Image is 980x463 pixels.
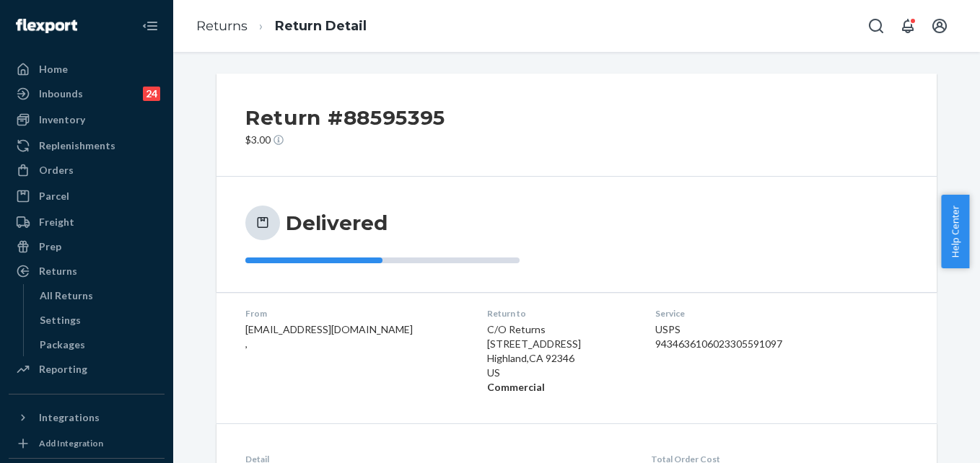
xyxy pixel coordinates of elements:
[487,307,632,319] dt: Return to
[245,307,464,319] dt: From
[9,211,165,234] a: Freight
[32,284,165,307] a: All Returns
[39,138,115,153] div: Replenishments
[39,264,77,278] div: Returns
[925,12,954,40] button: Open account menu
[655,307,834,319] dt: Service
[9,159,165,182] a: Orders
[862,12,891,40] button: Open Search Box
[941,195,969,268] button: Help Center
[39,62,68,76] div: Home
[487,337,632,351] p: [STREET_ADDRESS]
[40,313,81,327] div: Settings
[286,210,388,236] h3: Delivered
[893,12,922,40] button: Open notifications
[487,322,632,337] p: C/O Returns
[185,5,378,48] ol: breadcrumbs
[39,163,74,177] div: Orders
[40,338,85,352] div: Packages
[9,134,165,157] a: Replenishments
[245,323,413,350] span: [EMAIL_ADDRESS][DOMAIN_NAME] ,
[9,185,165,208] a: Parcel
[39,239,61,254] div: Prep
[9,58,165,81] a: Home
[655,323,681,335] span: USPS
[39,113,85,127] div: Inventory
[487,381,545,393] strong: Commercial
[136,12,165,40] button: Close Navigation
[39,362,87,376] div: Reporting
[39,410,100,425] div: Integrations
[245,133,445,147] p: $3.00
[40,288,93,303] div: All Returns
[9,235,165,258] a: Prep
[39,87,83,101] div: Inbounds
[487,351,632,366] p: Highland , CA 92346
[39,189,69,203] div: Parcel
[9,260,165,283] a: Returns
[32,309,165,332] a: Settings
[39,215,74,229] div: Freight
[275,18,367,34] a: Return Detail
[487,366,632,380] p: US
[9,435,165,452] a: Add Integration
[9,108,165,131] a: Inventory
[9,82,165,105] a: Inbounds24
[245,102,445,133] h2: Return #88595395
[16,19,77,33] img: Flexport logo
[9,406,165,429] button: Integrations
[9,358,165,381] a: Reporting
[32,333,165,356] a: Packages
[196,18,248,34] a: Returns
[143,87,160,101] div: 24
[888,420,966,456] iframe: Opens a widget where you can chat to one of our agents
[39,437,103,449] div: Add Integration
[655,337,834,351] div: 9434636106023305591097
